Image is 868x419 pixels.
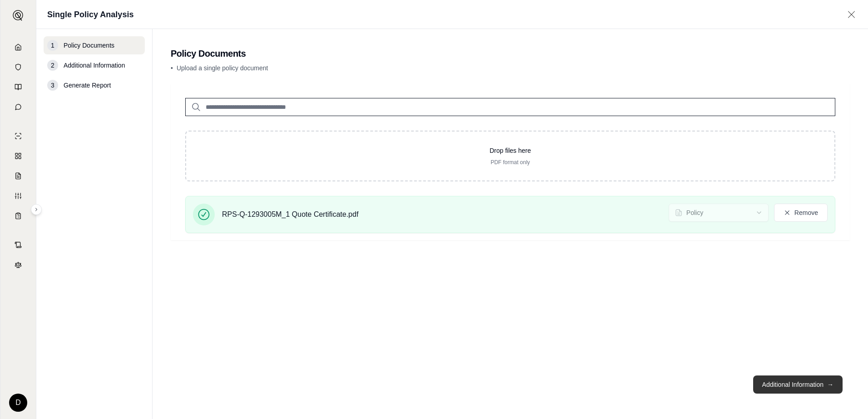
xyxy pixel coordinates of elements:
p: Drop files here [201,146,820,155]
button: Additional Information→ [753,375,843,394]
span: Policy Documents [64,41,114,50]
span: • [171,64,173,72]
a: Chat [6,98,30,116]
span: Generate Report [64,81,111,90]
a: Home [6,38,30,56]
span: → [827,380,833,389]
div: 1 [47,40,58,51]
a: Legal Search Engine [6,256,30,274]
h1: Single Policy Analysis [47,8,133,21]
img: Expand sidebar [13,10,24,21]
button: Expand sidebar [31,204,42,215]
a: Custom Report [6,187,30,205]
span: RPS-Q-1293005M_1 Quote Certificate.pdf [222,209,359,220]
h2: Policy Documents [171,47,850,60]
div: D [9,394,27,412]
a: Claim Coverage [6,167,30,185]
a: Contract Analysis [6,236,30,254]
a: Coverage Table [6,207,30,225]
a: Single Policy [6,127,30,145]
span: Additional Information [64,61,125,70]
button: Remove [774,204,828,222]
a: Documents Vault [6,58,30,76]
button: Expand sidebar [9,6,27,24]
div: 2 [47,60,58,71]
p: PDF format only [201,159,820,166]
span: Upload a single policy document [177,64,268,72]
div: 3 [47,80,58,91]
a: Prompt Library [6,78,30,96]
a: Policy Comparisons [6,147,30,165]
